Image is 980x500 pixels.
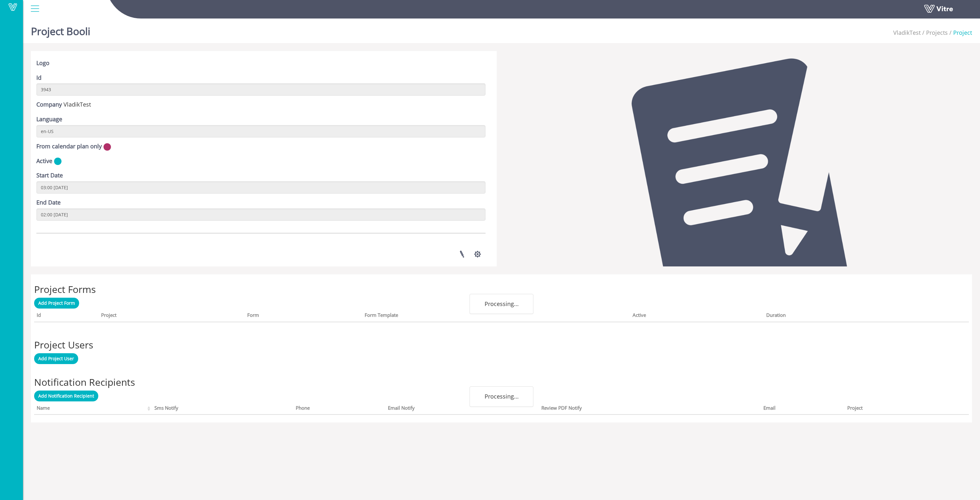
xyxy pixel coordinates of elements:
[34,284,969,295] h2: Project Forms
[764,310,934,322] th: Duration
[245,310,362,322] th: Form
[362,310,630,322] th: Form Template
[893,29,921,36] span: 205
[34,298,79,309] a: Add Project Form
[34,403,152,415] th: Name
[63,101,91,108] span: 205
[36,198,61,207] label: End Date
[34,353,78,364] a: Add Project User
[926,29,948,36] a: Projects
[38,393,94,399] span: Add Notification Recipient
[36,115,62,123] label: Language
[470,386,533,407] div: Processing...
[845,403,945,415] th: Project
[293,403,386,415] th: Phone
[34,377,969,387] h2: Notification Recipients
[34,340,969,350] h2: Project Users
[152,403,293,415] th: Sms Notify
[54,157,62,165] img: yes
[36,171,63,180] label: Start Date
[539,403,761,415] th: Review PDF Notify
[470,294,533,314] div: Processing...
[385,403,539,415] th: Email Notify
[36,59,49,67] label: Logo
[103,143,111,151] img: no
[99,310,245,322] th: Project
[36,157,52,165] label: Active
[630,310,764,322] th: Active
[948,29,972,37] li: Project
[38,355,74,362] span: Add Project User
[36,142,102,151] label: From calendar plan only
[38,300,75,306] span: Add Project Form
[761,403,845,415] th: Email
[36,101,62,109] label: Company
[34,391,98,401] a: Add Notification Recipient
[36,74,41,82] label: Id
[31,16,90,43] h1: Project Booli
[34,310,99,322] th: Id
